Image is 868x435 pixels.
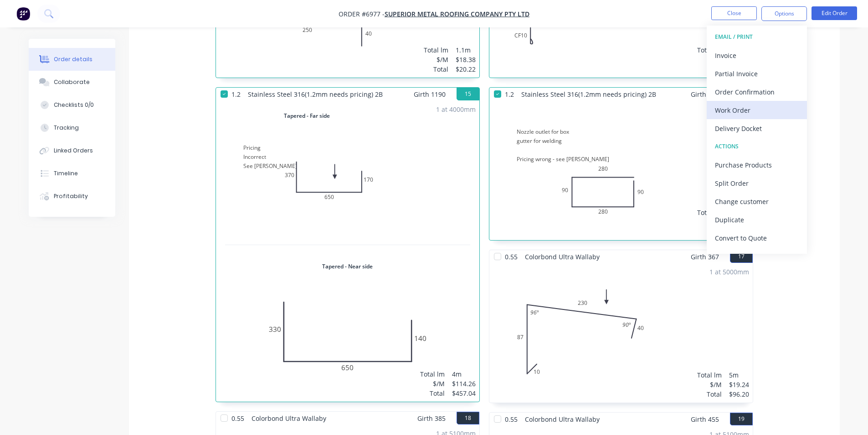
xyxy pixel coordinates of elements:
[216,101,479,402] div: Tapered - Far sidePricingIncorrectSee [PERSON_NAME]370650170Tapered - Near side03306501401 at 400...
[489,263,753,403] div: 010872304096º90º1 at 5000mmTotal lm$/MTotal5m$19.24$96.20
[812,6,857,20] button: Edit Order
[452,388,476,398] div: $457.04
[228,412,248,425] span: 0.55
[414,88,446,101] span: Girth 1190
[29,139,115,162] button: Linked Orders
[457,412,479,425] button: 18
[518,88,660,101] span: Stainless Steel 316(1.2mm needs pricing) 2B
[420,388,445,398] div: Total
[54,101,94,109] div: Checklists 0/0
[501,413,521,426] span: 0.55
[29,116,115,139] button: Tracking
[715,85,799,99] div: Order Confirmation
[709,267,749,277] div: 1 at 5000mm
[715,231,799,245] div: Convert to Quote
[385,10,529,18] a: Superior Metal Roofing Company Pty Ltd
[228,88,244,101] span: 1.2
[339,10,385,18] span: Order #6977 -
[521,250,603,263] span: Colorbond Ultra Wallaby
[244,88,386,101] span: Stainless Steel 316(1.2mm needs pricing) 2B
[715,122,799,135] div: Delivery Docket
[452,369,476,379] div: 4m
[456,64,476,74] div: $20.22
[691,250,719,263] span: Girth 367
[697,227,722,236] div: Total
[729,389,749,399] div: $96.20
[29,71,115,94] button: Collaborate
[715,49,799,62] div: Invoice
[54,124,79,132] div: Tracking
[54,169,78,178] div: Timeline
[16,7,30,21] img: Factory
[697,370,722,380] div: Total lm
[457,88,479,100] button: 15
[452,379,476,388] div: $114.26
[697,380,722,389] div: $/M
[715,195,799,208] div: Change customer
[29,48,115,71] button: Order details
[417,412,446,425] span: Girth 385
[697,389,722,399] div: Total
[456,45,476,55] div: 1.1m
[729,370,749,380] div: 5m
[54,192,88,200] div: Profitability
[715,31,799,43] div: EMAIL / PRINT
[436,105,476,114] div: 1 at 4000mm
[761,6,807,21] button: Options
[420,379,445,388] div: $/M
[424,55,448,64] div: $/M
[715,213,799,226] div: Duplicate
[521,413,603,426] span: Colorbond Ultra Wallaby
[715,104,799,117] div: Work Order
[697,217,722,227] div: $/M
[697,208,722,217] div: Total lm
[54,78,90,86] div: Collaborate
[501,250,521,263] span: 0.55
[729,380,749,389] div: $19.24
[424,64,448,74] div: Total
[248,412,330,425] span: Colorbond Ultra Wallaby
[715,250,799,263] div: Archive
[691,88,719,101] span: Girth 740
[730,250,753,263] button: 17
[54,55,92,63] div: Order details
[456,55,476,64] div: $18.38
[501,88,518,101] span: 1.2
[29,162,115,185] button: Timeline
[424,45,448,55] div: Total lm
[691,413,719,426] span: Girth 455
[54,147,93,155] div: Linked Orders
[715,141,799,152] div: ACTIONS
[489,101,753,240] div: Nozzle outlet for boxgutter for weldingPricing wrong - see [PERSON_NAME]90280902801 at 230mmTotal...
[711,6,757,20] button: Close
[730,413,753,425] button: 19
[715,177,799,190] div: Split Order
[697,45,722,55] div: Total lm
[697,64,722,74] div: Total
[29,185,115,208] button: Profitability
[715,158,799,172] div: Purchase Products
[697,55,722,64] div: $/M
[715,67,799,80] div: Partial Invoice
[420,369,445,379] div: Total lm
[29,94,115,116] button: Checklists 0/0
